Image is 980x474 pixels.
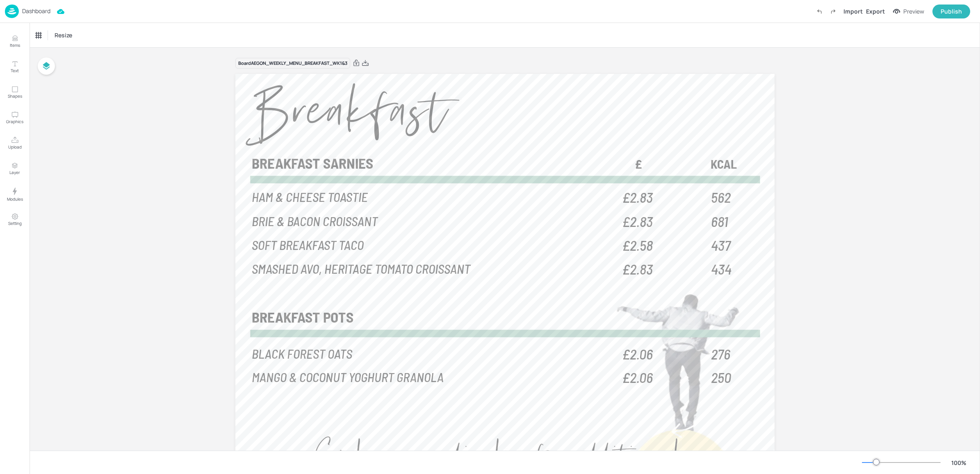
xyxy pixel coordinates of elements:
span: £2.83 [622,213,653,228]
span: 250 [711,367,731,386]
span: Resize [53,31,74,39]
img: logo-86c26b7e.jpg [5,5,19,18]
div: Board AEGON_WEEKLY_MENU_BREAKFAST_WK1&3 [235,58,350,69]
span: SOFT BREAKFAST TACO [252,236,364,252]
span: £2.83 [622,189,653,204]
span: BRIE & BACON CROISSANT [252,212,378,229]
span: £2.83 [622,261,653,275]
span: 437 [711,235,731,254]
span: MANGO & COCONUT YOGHURT GRANOLA [252,368,444,385]
button: Publish [932,5,970,18]
span: BLACK FOREST OATS [252,345,352,361]
button: Preview [888,5,929,18]
label: Undo (Ctrl + Z) [812,5,826,18]
span: 434 [711,259,732,277]
div: 100 % [949,458,969,467]
label: Redo (Ctrl + Y) [826,5,840,18]
div: Import [843,7,863,16]
div: Publish [941,7,962,16]
span: 562 [711,187,731,206]
div: Preview [903,7,924,16]
span: SMASHED AVO, HERITAGE TOMATO CROISSANT [252,260,470,276]
span: £2.58 [622,237,653,252]
span: 681 [711,211,728,230]
p: Dashboard [22,8,50,14]
span: 276 [711,344,730,362]
span: HAM & CHEESE TOASTIE [252,188,368,204]
span: £2.06 [622,369,653,384]
div: Export [866,7,885,16]
span: £2.06 [622,346,653,360]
